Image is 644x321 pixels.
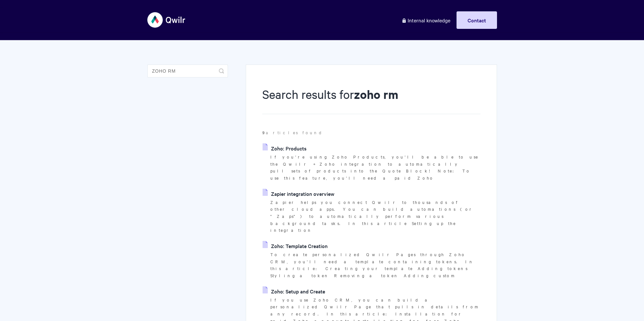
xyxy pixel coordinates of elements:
[262,86,480,114] h1: Search results for
[354,86,398,102] strong: zoho rm
[270,251,480,279] p: To create personalized Qwilr Pages through Zoho CRM, you'll need a template containing tokens. In...
[147,8,186,32] img: Qwilr Help Center
[397,11,455,29] a: Internal knowledge
[263,286,325,296] a: Zoho: Setup and Create
[263,189,334,198] a: Zapier integration overview
[147,65,228,77] input: Search
[263,143,307,153] a: Zoho: Products
[262,129,266,136] strong: 9
[263,241,328,251] a: Zoho: Template Creation
[457,11,497,29] a: Contact
[262,129,480,136] p: articles found
[270,199,480,234] p: Zapier helps you connect Qwilr to thousands of other cloud apps. You can build automations (or "Z...
[270,153,480,182] p: If you're using Zoho Products, you'll be able to use the Qwilr + Zoho integration to automaticall...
